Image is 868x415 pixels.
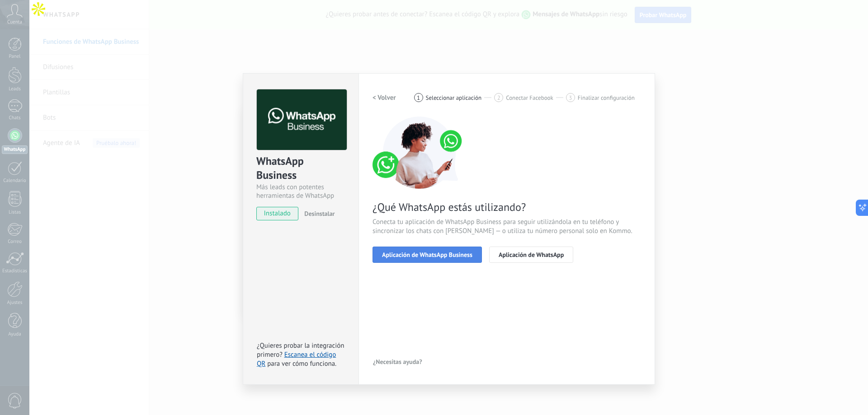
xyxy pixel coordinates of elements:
[578,94,635,101] span: Finalizar configuración
[373,117,467,189] img: connect number
[426,94,482,101] span: Seleccionar aplicación
[373,200,641,214] span: ¿Qué WhatsApp estás utilizando?
[506,94,553,101] span: Conectar Facebook
[257,341,344,359] span: ¿Quieres probar la integración primero?
[373,359,422,365] span: ¿Necesitas ayuda?
[373,93,396,102] h2: < Volver
[256,154,345,183] div: WhatsApp Business
[417,94,420,102] span: 1
[267,359,336,368] span: para ver cómo funciona.
[497,94,500,102] span: 2
[499,252,564,258] span: Aplicación de WhatsApp
[257,350,336,368] a: Escanea el código QR
[301,207,335,220] button: Desinstalar
[373,247,482,263] button: Aplicación de WhatsApp Business
[382,252,472,258] span: Aplicación de WhatsApp Business
[489,247,573,263] button: Aplicación de WhatsApp
[257,207,298,220] span: instalado
[304,210,335,218] span: Desinstalar
[569,94,572,102] span: 3
[373,355,423,368] button: ¿Necesitas ayuda?
[373,218,641,236] span: Conecta tu aplicación de WhatsApp Business para seguir utilizándola en tu teléfono y sincronizar ...
[373,89,396,106] button: < Volver
[257,89,347,150] img: logo_main.png
[256,183,345,200] div: Más leads con potentes herramientas de WhatsApp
